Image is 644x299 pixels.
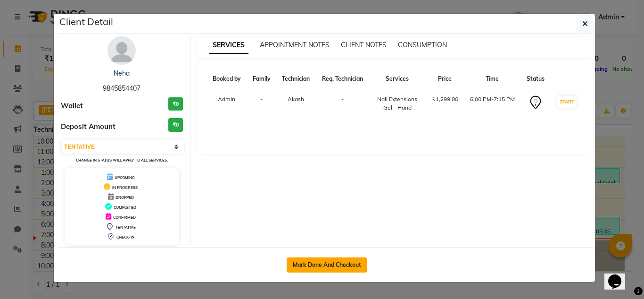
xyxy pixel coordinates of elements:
[116,225,136,230] span: TENTATIVE
[341,41,387,49] span: CLIENT NOTES
[276,69,316,89] th: Technician
[107,36,136,65] img: avatar
[61,101,83,111] span: Wallet
[398,41,447,49] span: CONSUMPTION
[115,175,135,180] span: UPCOMING
[316,89,369,118] td: -
[464,89,520,118] td: 6:00 PM-7:15 PM
[207,89,247,118] td: Admin
[76,158,168,162] small: Change in status will apply to all services.
[116,195,134,200] span: DROPPED
[113,215,136,220] span: CONFIRMED
[168,97,183,111] h3: ₹0
[521,69,551,89] th: Status
[369,69,426,89] th: Services
[247,69,276,89] th: Family
[61,121,116,132] span: Deposit Amount
[59,15,113,29] h5: Client Detail
[209,37,248,54] span: SERVICES
[464,69,520,89] th: Time
[247,89,276,118] td: -
[116,235,134,239] span: CHECK-IN
[114,205,136,210] span: COMPLETED
[316,69,369,89] th: Req. Technician
[112,185,138,190] span: IN PROGRESS
[260,41,330,49] span: APPOINTMENT NOTES
[426,69,464,89] th: Price
[604,261,635,290] iframe: chat widget
[287,257,367,273] button: Mark Done And Checkout
[207,69,247,89] th: Booked by
[103,84,140,93] span: 9845854407
[288,95,304,103] span: Akash
[374,95,420,112] div: Nail Extensions Gel - Hand
[431,95,458,103] div: ₹1,299.00
[557,96,577,108] button: START
[168,118,183,132] h3: ₹0
[114,69,130,77] a: Neha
